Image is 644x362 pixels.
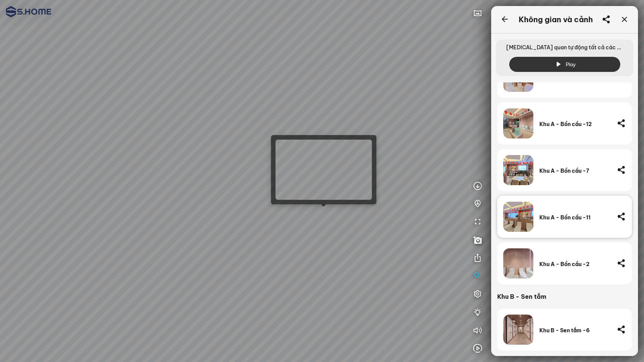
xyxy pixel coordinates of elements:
[539,214,611,221] div: Khu A - Bồn cầu -11
[539,327,611,334] div: Khu B - Sen tắm -6
[539,167,611,174] div: Khu A - Bồn cầu -7
[500,40,629,57] span: [MEDICAL_DATA] quan tự động tất cả các không gian
[6,6,51,17] img: logo
[497,292,620,301] div: Khu B - Sen tắm
[566,61,576,68] span: Play
[539,261,611,268] div: Khu A - Bồn cầu -2
[539,121,611,128] div: Khu A - Bồn cầu -12
[509,57,620,72] button: Play
[519,15,593,24] div: Không gian và cảnh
